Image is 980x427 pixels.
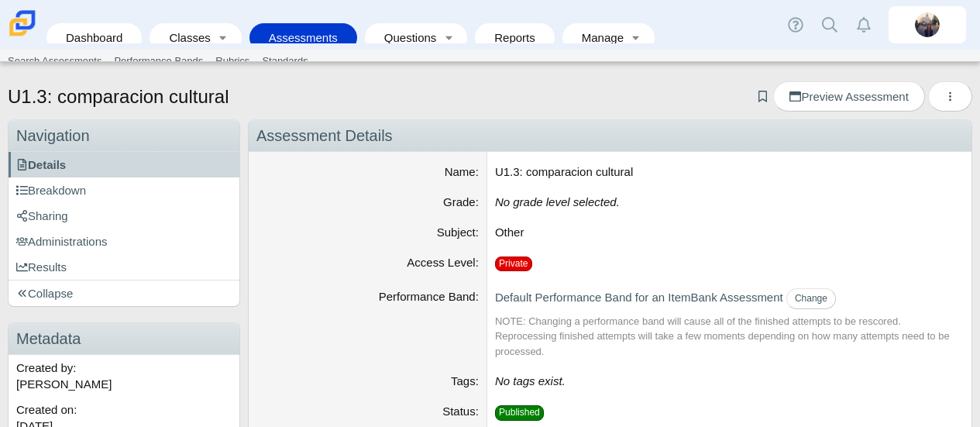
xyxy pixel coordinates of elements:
[442,405,479,418] label: Status
[915,12,940,37] img: britta.barnhart.NdZ84j
[9,203,239,229] a: Sharing
[9,229,239,254] a: Administrations
[9,323,239,355] h3: Metadata
[786,288,836,309] button: Change
[16,287,73,300] span: Collapse
[54,23,134,52] a: Dashboard
[495,314,964,360] div: NOTE: Changing a performance band will cause all of the finished attempts to be rescored. Reproce...
[928,81,972,112] button: More options
[6,29,39,42] a: Carmen School of Science & Technology
[256,50,314,73] a: Standards
[495,257,532,271] span: Private
[445,165,479,178] label: Name
[625,23,647,52] a: Toggle expanded
[483,23,547,52] a: Reports
[847,8,881,42] a: Alerts
[773,81,924,112] a: Preview Assessment
[495,374,566,387] i: No tags exist.
[9,177,239,203] a: Breakdown
[755,90,770,103] a: Add bookmark
[16,235,108,248] span: Administrations
[9,355,239,397] div: Created by: [PERSON_NAME]
[16,260,67,274] span: Results
[9,254,239,280] a: Results
[570,23,625,52] a: Manage
[407,256,479,269] label: Access Level
[495,195,620,208] i: No grade level selected.
[16,127,90,144] span: Navigation
[437,226,479,239] label: Subject
[212,23,234,52] a: Toggle expanded
[373,23,438,52] a: Questions
[6,7,39,40] img: Carmen School of Science & Technology
[8,84,229,110] h1: U1.3: comparacion cultural
[257,23,349,52] a: Assessments
[443,195,479,208] label: Grade
[9,152,239,177] a: Details
[9,281,239,306] a: Collapse
[789,90,908,103] span: Preview Assessment
[495,405,544,420] span: Published
[16,209,68,222] span: Sharing
[16,158,66,171] span: Details
[438,23,459,52] a: Toggle expanded
[487,222,971,252] dd: Other
[157,23,211,52] a: Classes
[108,50,209,73] a: Performance Bands
[209,50,256,73] a: Rubrics
[495,291,783,304] a: Default Performance Band for an ItemBank Assessment
[249,120,971,152] div: Assessment Details
[16,184,86,197] span: Breakdown
[889,6,966,43] a: britta.barnhart.NdZ84j
[2,50,108,73] a: Search Assessments
[451,374,479,387] label: Tags
[379,290,479,303] label: Performance Band
[487,152,971,191] dd: U1.3: comparacion cultural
